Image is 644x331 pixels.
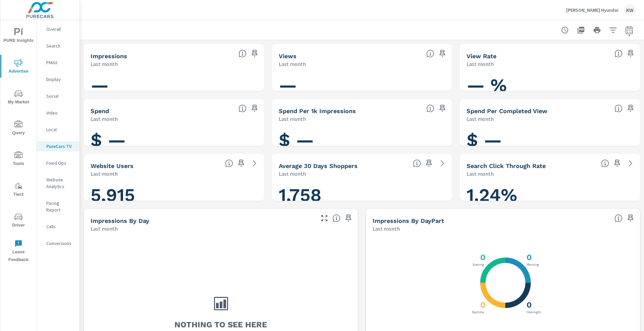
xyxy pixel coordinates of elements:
[46,76,74,83] p: Display
[91,53,127,60] h5: Impressions
[91,162,133,169] h5: Website Users
[91,60,118,68] p: Last month
[574,23,588,37] button: "Export Report to PDF"
[624,4,636,16] div: KW
[467,74,633,97] h1: — %
[91,115,118,123] p: Last month
[46,26,74,32] p: Overall
[2,90,35,106] span: My Market
[279,115,306,123] p: Last month
[2,28,35,45] span: PURE Insights
[279,129,445,152] h1: $ —
[566,7,619,13] p: [PERSON_NAME] Hyundai
[413,159,421,167] span: A rolling 30 day total of daily Shoppers on the dealership website, averaged over the selected da...
[91,129,257,152] h1: $ —
[37,108,79,118] div: Video
[625,48,636,59] span: Save this to your personalized report
[614,214,623,222] span: Only DoubleClick Video impressions can be broken down by time of day.
[424,158,434,169] span: Save this to your personalized report
[332,214,340,222] span: The number of impressions, broken down by the day of the week they occurred.
[437,103,448,114] span: Save this to your personalized report
[91,225,118,233] p: Last month
[37,222,79,232] div: Calls
[612,158,623,169] span: Save this to your personalized report
[37,198,79,215] div: Pacing Report
[91,170,118,178] p: Last month
[2,151,35,168] span: Tools
[46,126,74,133] p: Local
[46,43,74,49] p: Search
[37,158,79,168] div: Fixed Ops
[46,176,74,190] p: Website Analytics
[236,158,247,169] span: Save this to your personalized report
[225,159,233,167] span: Unique website visitors over the selected time period. [Source: Website Analytics]
[37,41,79,51] div: Search
[37,91,79,101] div: Social
[525,253,532,262] h3: 0
[525,311,542,314] p: Overnight
[467,115,494,123] p: Last month
[625,103,636,114] span: Save this to your personalized report
[238,50,247,58] span: Number of times your connected TV ad was presented to a user. [Source: This data is provided by t...
[319,213,330,224] button: Make Fullscreen
[37,125,79,135] div: Local
[373,225,400,233] p: Last month
[249,103,260,114] span: Save this to your personalized report
[2,213,35,229] span: Driver
[279,162,358,169] h5: Average 30 Days Shoppers
[525,263,540,266] p: Morning
[525,300,532,310] h3: 0
[91,217,149,224] h5: Impressions by Day
[46,223,74,230] p: Calls
[479,300,485,310] h3: 0
[37,141,79,151] div: PureCars TV
[238,104,247,112] span: Cost of your connected TV ad campaigns. [Source: This data is provided by the video advertising p...
[614,50,623,58] span: Percentage of Impressions where the ad was viewed completely. “Impressions” divided by “Views”. [...
[279,170,306,178] p: Last month
[46,200,74,213] p: Pacing Report
[590,23,604,37] button: Print Report
[46,59,74,66] p: PMAX
[467,53,496,60] h5: View Rate
[279,60,306,68] p: Last month
[37,175,79,191] div: Website Analytics
[2,182,35,198] span: Tier2
[467,129,633,152] h1: $ —
[46,109,74,116] p: Video
[437,48,448,59] span: Save this to your personalized report
[279,107,356,114] h5: Spend Per 1k Impressions
[91,74,257,97] h1: —
[467,107,547,114] h5: Spend Per Completed View
[2,59,35,75] span: Advertise
[174,319,267,330] h3: Nothing to see here
[37,238,79,248] div: Conversions
[625,213,636,224] span: Save this to your personalized report
[437,158,448,169] a: See more details in report
[91,107,109,114] h5: Spend
[467,162,546,169] h5: Search Click Through Rate
[279,53,297,60] h5: Views
[46,93,74,99] p: Social
[2,240,35,264] span: Leave Feedback
[479,253,485,262] h3: 0
[426,104,434,112] span: Total spend per 1,000 impressions. [Source: This data is provided by the video advertising platform]
[37,24,79,34] div: Overall
[279,184,445,206] h1: 1,758
[2,120,35,137] span: Query
[249,158,260,169] a: See more details in report
[467,60,494,68] p: Last month
[46,143,74,150] p: PureCars TV
[467,184,633,206] h1: 1.24%
[0,20,37,266] div: nav menu
[467,170,494,178] p: Last month
[249,48,260,59] span: Save this to your personalized report
[46,160,74,166] p: Fixed Ops
[46,240,74,247] p: Conversions
[606,23,620,37] button: Apply Filters
[623,23,636,37] button: Select Date Range
[279,74,445,97] h1: —
[343,213,354,224] span: Save this to your personalized report
[601,159,609,167] span: Percentage of users who viewed your campaigns who clicked through to your website. For example, i...
[625,158,636,169] a: See more details in report
[373,217,444,224] h5: Impressions by DayPart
